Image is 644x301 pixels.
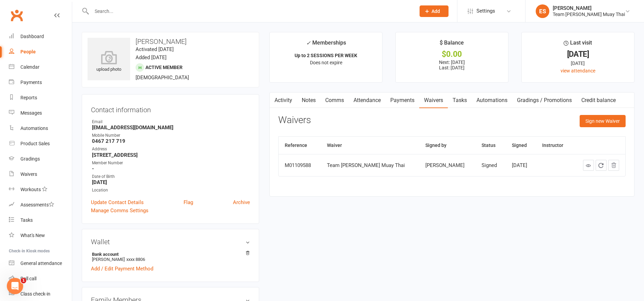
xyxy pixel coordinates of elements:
[349,93,386,108] a: Attendance
[20,217,33,223] div: Tasks
[9,228,72,243] a: What's New
[402,60,502,70] p: Next: [DATE] Last: [DATE]
[9,136,72,151] a: Product Sales
[270,93,297,108] a: Activity
[92,146,250,152] div: Address
[20,187,41,192] div: Workouts
[321,137,420,154] th: Waiver
[279,137,321,154] th: Reference
[20,276,36,281] div: Roll call
[9,121,72,136] a: Automations
[9,151,72,167] a: Gradings
[9,105,72,121] a: Messages
[92,166,250,172] strong: -
[20,64,40,70] div: Calendar
[145,65,183,70] span: Active member
[88,38,253,45] h3: [PERSON_NAME]
[126,257,145,262] span: xxxx 8806
[440,38,464,51] div: $ Balance
[91,198,144,206] a: Update Contact Details
[90,6,411,16] input: Search...
[20,49,36,54] div: People
[482,163,500,168] div: Signed
[92,152,250,158] strong: [STREET_ADDRESS]
[419,137,475,154] th: Signed by
[320,93,349,108] a: Comms
[136,46,174,52] time: Activated [DATE]
[512,93,577,108] a: Gradings / Promotions
[577,93,621,108] a: Credit balance
[20,126,48,131] div: Automations
[92,173,250,180] div: Date of Birth
[8,7,25,24] a: Clubworx
[512,163,530,168] div: [DATE]
[295,53,357,58] strong: Up to 2 SESSIONS PER WEEK
[9,213,72,228] a: Tasks
[9,167,72,182] a: Waivers
[20,202,54,207] div: Assessments
[402,51,502,58] div: $0.00
[21,278,26,283] span: 1
[20,171,37,177] div: Waivers
[9,256,72,271] a: General attendance kiosk mode
[91,206,148,215] a: Manage Comms Settings
[20,156,40,162] div: Gradings
[20,95,37,100] div: Reports
[20,80,42,85] div: Payments
[431,9,440,14] span: Add
[7,278,23,294] iframe: Intercom live chat
[448,93,472,108] a: Tasks
[9,182,72,197] a: Workouts
[561,68,595,73] a: view attendance
[476,3,495,19] span: Settings
[506,137,536,154] th: Signed
[91,251,250,263] li: [PERSON_NAME]
[92,160,250,166] div: Member Number
[20,233,45,238] div: What's New
[9,60,72,75] a: Calendar
[285,163,315,168] div: M01109588
[91,238,250,246] h3: Wallet
[20,34,44,39] div: Dashboard
[92,252,247,257] strong: Bank account
[564,38,592,51] div: Last visit
[91,103,250,114] h3: Contact information
[475,137,506,154] th: Status
[536,137,572,154] th: Instructor
[472,93,512,108] a: Automations
[310,60,342,65] span: Does not expire
[184,198,193,206] a: Flag
[9,197,72,213] a: Assessments
[92,132,250,139] div: Mobile Number
[91,265,153,273] a: Add / Edit Payment Method
[528,60,628,67] div: [DATE]
[9,90,72,105] a: Reports
[20,110,42,116] div: Messages
[553,5,625,11] div: [PERSON_NAME]
[92,138,250,144] strong: 0467 217 719
[20,141,50,146] div: Product Sales
[136,74,189,81] span: [DEMOGRAPHIC_DATA]
[297,93,320,108] a: Notes
[20,291,50,297] div: Class check-in
[306,40,311,46] i: ✓
[553,11,625,17] div: Team [PERSON_NAME] Muay Thai
[419,93,448,108] a: Waivers
[528,51,628,58] div: [DATE]
[306,38,346,51] div: Memberships
[92,187,250,194] div: Location
[92,179,250,185] strong: [DATE]
[580,115,626,127] button: Sign new Waiver
[92,124,250,131] strong: [EMAIL_ADDRESS][DOMAIN_NAME]
[20,261,62,266] div: General attendance
[425,163,469,168] div: [PERSON_NAME]
[9,271,72,286] a: Roll call
[9,44,72,60] a: People
[386,93,419,108] a: Payments
[327,163,413,168] div: Team [PERSON_NAME] Muay Thai
[233,198,250,206] a: Archive
[536,4,549,18] div: ES
[9,75,72,90] a: Payments
[136,54,167,61] time: Added [DATE]
[278,115,311,126] h3: Waivers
